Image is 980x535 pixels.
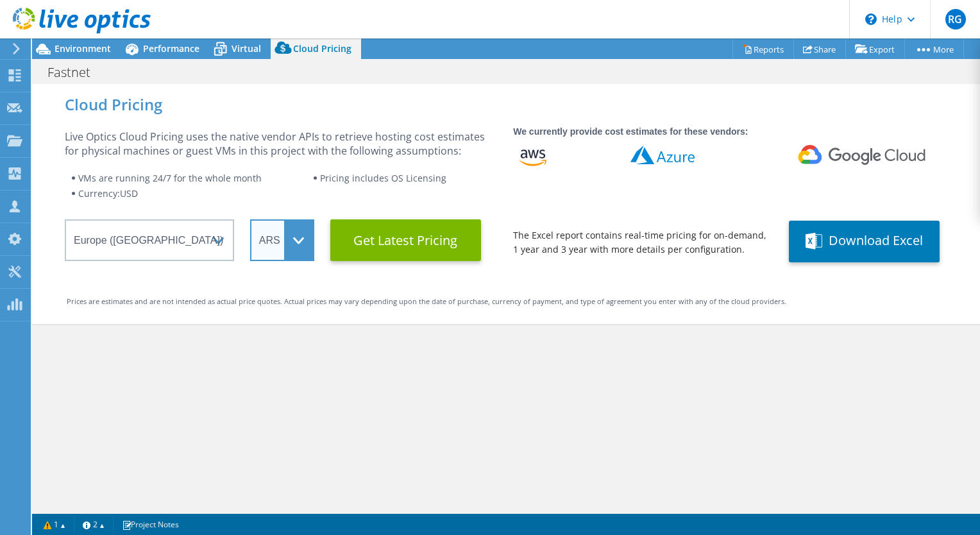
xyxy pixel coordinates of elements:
[143,42,199,55] span: Performance
[42,65,110,80] h1: Fastnet
[330,219,481,261] button: Get Latest Pricing
[904,39,964,59] a: More
[35,516,74,532] a: 1
[793,39,846,59] a: Share
[945,9,966,30] span: RG
[65,98,947,112] div: Cloud Pricing
[320,172,446,184] span: Pricing includes OS Licensing
[865,13,877,25] svg: \n
[65,130,497,158] div: Live Optics Cloud Pricing uses the native vendor APIs to retrieve hosting cost estimates for phys...
[55,42,111,55] span: Environment
[74,516,114,532] a: 2
[513,126,748,137] strong: We currently provide cost estimates for these vendors:
[513,228,773,257] div: The Excel report contains real-time pricing for on-demand, 1 year and 3 year with more details pe...
[293,42,351,55] span: Cloud Pricing
[113,516,188,532] a: Project Notes
[67,294,945,309] div: Prices are estimates and are not intended as actual price quotes. Actual prices may vary dependin...
[78,187,138,200] span: Currency: USD
[732,39,794,59] a: Reports
[789,221,940,262] button: Download Excel
[78,172,262,184] span: VMs are running 24/7 for the whole month
[232,42,261,55] span: Virtual
[845,39,905,59] a: Export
